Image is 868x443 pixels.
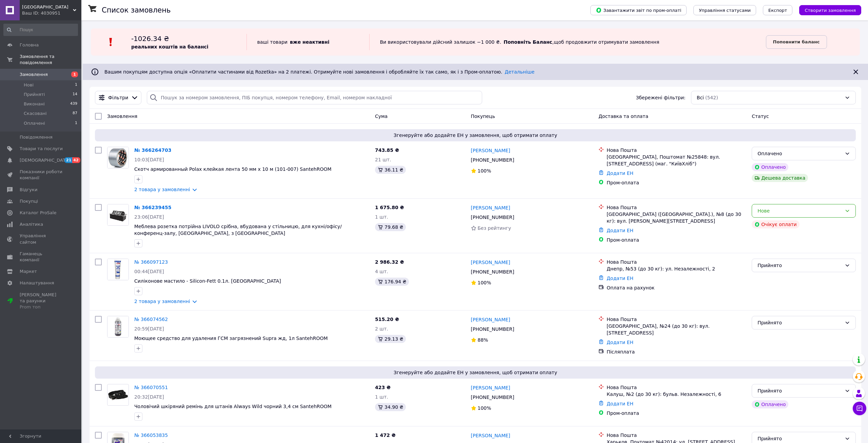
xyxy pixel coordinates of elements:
div: [GEOGRAPHIC_DATA], Поштомат №25848: вул. [STREET_ADDRESS] (маг. "КиївХліб") [607,154,746,167]
span: 2 986.32 ₴ [375,259,404,265]
a: Додати ЕН [607,170,633,176]
div: 36.11 ₴ [375,166,406,174]
div: 29.13 ₴ [375,335,406,343]
div: Очікує оплати [752,220,800,228]
span: Всі [697,94,704,101]
a: Фото товару [107,147,129,168]
span: 21 шт. [375,157,391,162]
span: Замовлення та повідомлення [20,54,81,66]
div: Prom топ [20,304,63,310]
span: Аналітика [20,221,43,227]
span: 1 шт. [375,214,388,220]
div: Нова Пошта [607,432,746,439]
a: [PERSON_NAME] [471,432,510,439]
input: Пошук [3,24,78,36]
a: Фото товару [107,259,129,280]
a: Силіконове мастило - Silicon-Fett 0.1л. [GEOGRAPHIC_DATA] [134,278,281,284]
span: [PERSON_NAME] та рахунки [20,292,63,310]
h1: Список замовлень [102,6,171,14]
span: Без рейтингу [478,225,511,231]
span: 20:59[DATE] [134,326,164,331]
div: Пром-оплата [607,237,746,243]
a: Поповнити баланс [766,35,827,49]
span: 1 [75,82,77,88]
img: Фото товару [107,147,129,168]
span: Виконані [24,101,45,107]
a: № 366239455 [134,205,171,210]
span: Управління сайтом [20,233,63,245]
b: реальних коштів на балансі [131,44,209,49]
a: № 366097123 [134,259,168,265]
div: Нова Пошта [607,259,746,265]
span: [DEMOGRAPHIC_DATA] [20,157,70,163]
span: 423 ₴ [375,385,391,390]
span: 23:06[DATE] [134,214,164,220]
span: Замовлення [20,72,48,78]
span: 88% [478,337,488,343]
span: Скасовані [24,110,47,117]
span: Статус [752,114,769,119]
a: Меблева розетка потрійна LIVOLO срібна, вбудована у стільницю, для кухні/офісу/конференц-залу, [G... [134,224,342,236]
span: Згенеруйте або додайте ЕН у замовлення, щоб отримати оплату [98,132,853,139]
span: Доставка та оплата [598,114,648,119]
span: Повідомлення [20,134,53,140]
span: Замовлення [107,114,137,119]
span: -1026.34 ₴ [131,35,169,43]
a: Фото товару [107,204,129,226]
div: Нова Пошта [607,316,746,323]
a: № 366074562 [134,317,168,322]
div: Оплата на рахунок [607,284,746,291]
a: Скотч армированный Polax клейкая лента 50 мм х 10 м (101-007) SantehROOM [134,166,332,172]
img: Фото товару [107,259,129,280]
div: Нова Пошта [607,147,746,154]
span: Гаманець компанії [20,251,63,263]
span: Управління статусами [699,8,751,13]
span: (542) [705,95,718,100]
span: Згенеруйте або додайте ЕН у замовлення, щоб отримати оплату [98,369,853,376]
button: Управління статусами [693,5,756,15]
span: 21 [64,157,72,163]
span: Оплачені [24,120,45,126]
span: 439 [70,101,77,107]
span: 87 [73,110,77,117]
span: Маркет [20,268,37,275]
div: Пром-оплата [607,179,746,186]
span: Збережені фільтри: [636,94,685,101]
span: 743.85 ₴ [375,147,399,153]
button: Завантажити звіт по пром-оплаті [590,5,687,15]
img: :exclamation: [106,37,116,47]
div: 79.68 ₴ [375,223,406,231]
a: 2 товара у замовленні [134,299,190,304]
div: Прийнято [757,435,842,442]
button: Експорт [763,5,793,15]
div: Пром-оплата [607,410,746,417]
div: Днепр, №53 (до 30 кг): ул. Незалежності, 2 [607,265,746,272]
a: № 366264703 [134,147,171,153]
span: 10:03[DATE] [134,157,164,162]
span: Завантажити звіт по пром-оплаті [596,7,681,13]
span: 1 472 ₴ [375,432,396,438]
span: 100% [478,405,491,411]
span: 515.20 ₴ [375,317,399,322]
span: Створити замовлення [805,8,856,13]
span: Налаштування [20,280,54,286]
span: 1 шт. [375,394,388,400]
div: Оплачено [752,163,788,171]
span: 1 675.80 ₴ [375,205,404,210]
a: Додати ЕН [607,340,633,345]
a: Фото товару [107,384,129,406]
div: 176.94 ₴ [375,278,409,286]
div: Ви використовували дійсний залишок −1 000 ₴. , щоб продовжити отримувати замовлення [369,34,766,50]
a: Моющее средство для удаления ГСМ загрязнений Supra жд, 1л SantehROOM [134,336,328,341]
div: Оплачено [752,400,788,408]
span: SANTEH ROOM [22,4,73,10]
div: [GEOGRAPHIC_DATA] ([GEOGRAPHIC_DATA].), №8 (до 30 кг): вул. [PERSON_NAME][STREET_ADDRESS] [607,211,746,224]
div: 34.90 ₴ [375,403,406,411]
span: Покупець [471,114,495,119]
a: Чоловічий шкіряний ремінь для штанів Always Wild чорний 3,4 см SantehROOM [134,404,332,409]
span: 100% [478,168,491,174]
img: Фото товару [107,389,129,401]
div: [PHONE_NUMBER] [470,324,516,334]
